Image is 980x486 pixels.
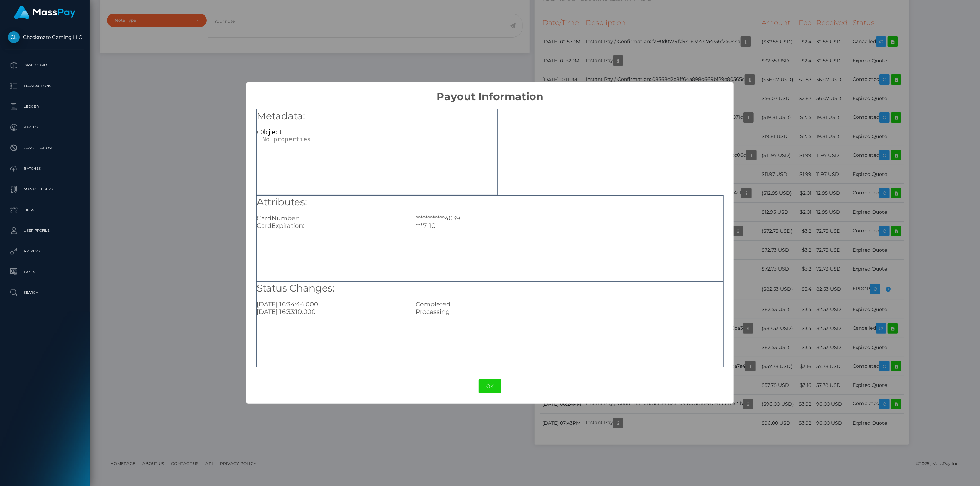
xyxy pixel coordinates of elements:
[8,267,82,277] p: Taxes
[14,6,75,19] img: MassPay Logo
[479,379,501,393] button: OK
[257,196,723,209] h5: Attributes:
[252,214,410,222] div: CardNumber:
[257,282,723,295] h5: Status Changes:
[8,102,82,112] p: Ledger
[410,300,728,308] div: Completed
[252,222,410,230] div: CardExpiration:
[410,308,728,316] div: Processing
[8,81,82,91] p: Transactions
[8,205,82,215] p: Links
[8,31,20,43] img: Checkmate Gaming LLC
[257,109,497,123] h5: Metadata:
[8,60,82,71] p: Dashboard
[252,308,410,316] div: [DATE] 16:33:10.000
[246,82,733,103] h2: Payout Information
[8,143,82,153] p: Cancellations
[8,225,82,236] p: User Profile
[8,246,82,256] p: API Keys
[252,300,410,308] div: [DATE] 16:34:44.000
[260,128,283,136] span: Object
[8,163,82,174] p: Batches
[8,184,82,194] p: Manage Users
[8,287,82,298] p: Search
[5,34,84,40] span: Checkmate Gaming LLC
[8,122,82,133] p: Payees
